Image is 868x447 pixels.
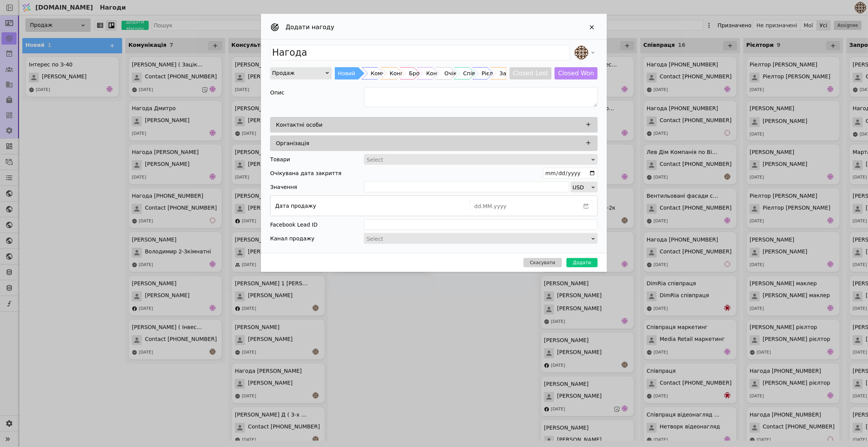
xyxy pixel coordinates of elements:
button: Скасувати [524,258,562,267]
div: Комунікація [371,67,405,79]
div: Facebook Lead ID [270,219,318,230]
div: Опис [270,87,364,98]
div: Дата продажу [275,200,316,211]
input: dd.MM.yyyy [470,201,580,212]
div: Канал продажу [270,233,314,244]
h2: Додати нагоду [286,23,334,32]
p: Контактні особи [276,121,323,129]
input: Ім'я [270,45,570,60]
div: Товари [270,154,290,165]
svg: calender simple [584,204,589,209]
div: Рієлтори [482,67,506,79]
div: Продаж [272,68,325,78]
p: Організація [276,139,309,147]
div: Очікування [444,67,476,79]
button: Додати [567,258,598,267]
div: Бронь [409,67,426,79]
div: Консультація [390,67,428,79]
div: USD [573,182,591,193]
img: an [575,46,589,60]
button: Closed Lost [510,67,552,79]
div: Очікувана дата закриття [270,168,342,179]
div: Add Opportunity [261,14,607,272]
div: Новий [338,67,356,79]
span: Значення [270,182,297,192]
div: Співпраця [463,67,492,79]
div: Запрошення [500,67,535,79]
button: Closed Won [555,67,598,79]
div: Контракт [426,67,453,79]
div: Select [367,233,590,244]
